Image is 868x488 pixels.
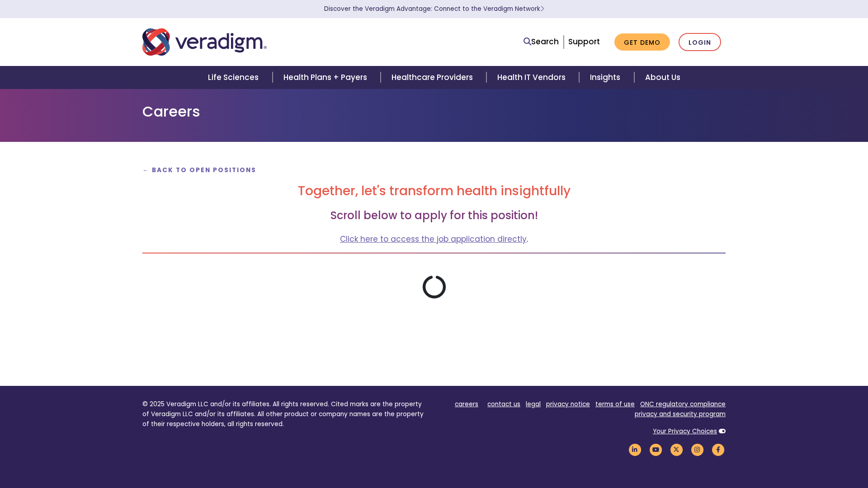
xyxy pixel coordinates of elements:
[634,66,691,89] a: About Us
[669,445,684,454] a: Veradigm Twitter Link
[142,209,726,222] h3: Scroll below to apply for this position!
[689,445,705,454] a: Veradigm Instagram Link
[614,33,670,51] a: Get Demo
[579,66,634,89] a: Insights
[142,233,726,245] p: .
[142,27,267,57] img: Veradigm logo
[540,5,544,13] span: Learn More
[273,66,381,89] a: Health Plans + Payers
[524,36,559,48] a: Search
[142,399,427,429] p: © 2025 Veradigm LLC and/or its affiliates. All rights reserved. Cited marks are the property of V...
[595,400,635,408] a: terms of use
[653,427,717,436] a: Your Privacy Choices
[635,410,726,418] a: privacy and security program
[142,103,726,120] h1: Careers
[526,400,541,408] a: legal
[455,400,478,408] a: careers
[546,400,590,408] a: privacy notice
[640,400,726,408] a: ONC regulatory compliance
[142,166,256,174] a: ← Back to Open Positions
[679,33,721,52] a: Login
[197,66,272,89] a: Life Sciences
[627,445,642,454] a: Veradigm LinkedIn Link
[568,36,600,47] a: Support
[381,66,486,89] a: Healthcare Providers
[487,400,520,408] a: contact us
[648,445,663,454] a: Veradigm YouTube Link
[340,234,527,244] a: Click here to access the job application directly
[710,445,726,454] a: Veradigm Facebook Link
[324,5,544,13] a: Discover the Veradigm Advantage: Connect to the Veradigm NetworkLearn More
[486,66,579,89] a: Health IT Vendors
[142,183,726,199] h2: Together, let's transform health insightfully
